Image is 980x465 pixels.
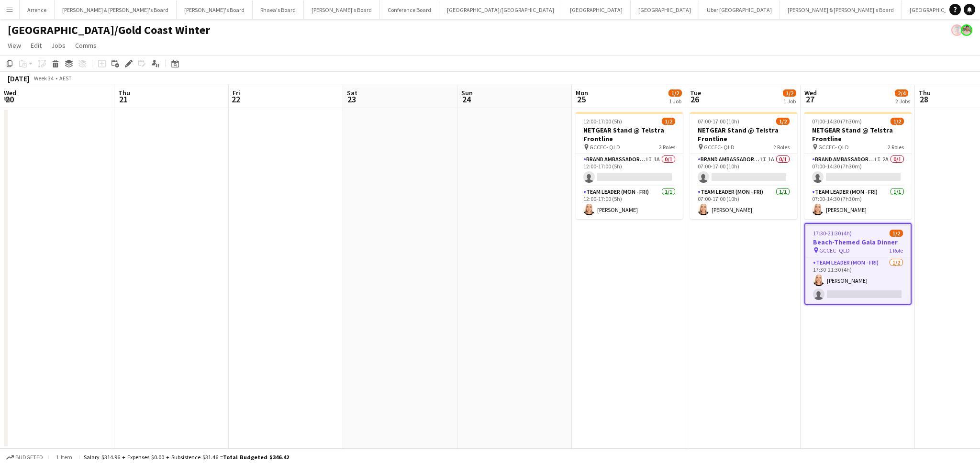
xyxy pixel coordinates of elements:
[53,454,76,461] span: 1 item
[177,0,253,19] button: [PERSON_NAME]'s Board
[631,0,699,19] button: [GEOGRAPHIC_DATA]
[439,0,562,19] button: [GEOGRAPHIC_DATA]/[GEOGRAPHIC_DATA]
[380,0,439,19] button: Conference Board
[699,0,780,19] button: Uber [GEOGRAPHIC_DATA]
[780,0,902,19] button: [PERSON_NAME] & [PERSON_NAME]'s Board
[15,454,43,461] span: Budgeted
[951,24,963,36] app-user-avatar: Victoria Hunt
[55,0,177,19] button: [PERSON_NAME] & [PERSON_NAME]'s Board
[253,0,304,19] button: Rhaea's Board
[304,0,380,19] button: [PERSON_NAME]'s Board
[961,24,972,36] app-user-avatar: Arrence Torres
[84,454,289,461] div: Salary $314.96 + Expenses $0.00 + Subsistence $31.46 =
[562,0,631,19] button: [GEOGRAPHIC_DATA]
[223,454,289,461] span: Total Budgeted $346.42
[5,452,45,463] button: Budgeted
[20,0,55,19] button: Arrence
[902,0,970,19] button: [GEOGRAPHIC_DATA]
